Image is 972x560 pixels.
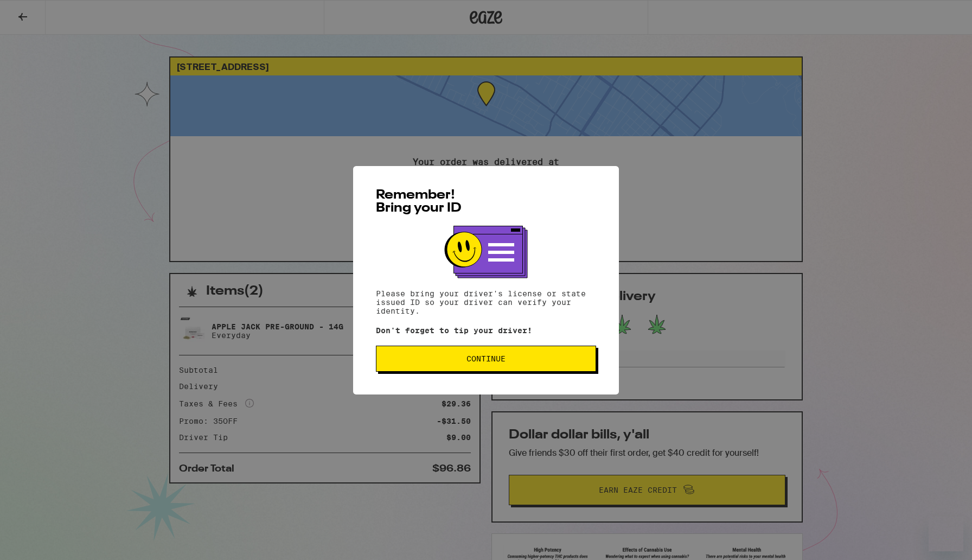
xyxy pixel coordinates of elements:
button: Continue [376,346,596,372]
span: Continue [466,355,506,362]
span: Remember! Bring your ID [376,189,462,215]
p: Don't forget to tip your driver! [376,326,596,335]
p: Please bring your driver's license or state issued ID so your driver can verify your identity. [376,289,596,315]
iframe: Button to launch messaging window [929,517,963,551]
